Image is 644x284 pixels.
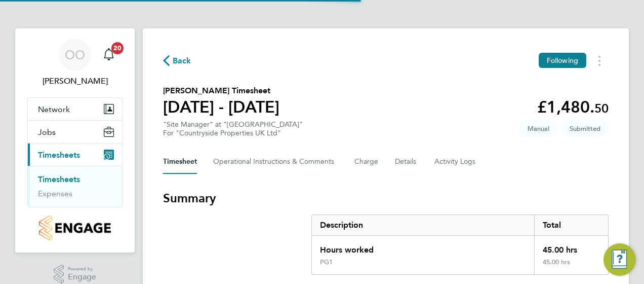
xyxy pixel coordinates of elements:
button: Following [539,53,586,68]
button: Timesheets Menu [590,53,609,68]
nav: Main navigation [15,28,135,253]
button: Jobs [28,121,122,143]
img: countryside-properties-logo-retina.png [39,216,110,240]
button: Timesheet [163,150,197,174]
span: Following [547,56,578,65]
h1: [DATE] - [DATE] [163,97,279,117]
div: 45.00 hrs [534,258,608,274]
div: "Site Manager" at "[GEOGRAPHIC_DATA]" [163,120,303,137]
span: OO [65,48,85,61]
button: Engage Resource Center [603,243,636,276]
div: PG1 [320,258,333,266]
span: Jobs [38,127,56,137]
div: Timesheets [28,166,122,207]
span: This timesheet was manually created. [519,120,557,137]
a: Go to home page [27,216,123,240]
button: Timesheets [28,144,122,166]
h3: Summary [163,190,609,206]
a: 20 [99,39,119,71]
div: Description [312,215,534,235]
button: Activity Logs [434,150,477,174]
span: Powered by [68,265,96,273]
span: 50 [594,101,609,116]
button: Network [28,98,122,120]
button: Back [163,54,191,67]
span: Timesheets [38,150,80,160]
span: Engage [68,273,96,281]
div: Total [534,215,608,235]
a: Powered byEngage [54,265,97,284]
div: For "Countryside Properties UK Ltd" [163,129,303,137]
button: Charge [354,150,379,174]
a: Timesheets [38,174,80,184]
div: 45.00 hrs [534,236,608,258]
span: Ondre Odain [27,75,123,87]
button: Details [395,150,418,174]
span: Back [173,55,191,67]
a: OO[PERSON_NAME] [27,39,123,87]
span: 20 [111,42,124,54]
div: Hours worked [312,236,534,258]
button: Operational Instructions & Comments [213,150,338,174]
span: Network [38,104,70,114]
span: This timesheet is Submitted. [561,120,609,137]
h2: [PERSON_NAME] Timesheet [163,85,279,97]
app-decimal: £1,480. [537,97,609,117]
a: Expenses [38,189,72,198]
div: Summary [311,215,609,275]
